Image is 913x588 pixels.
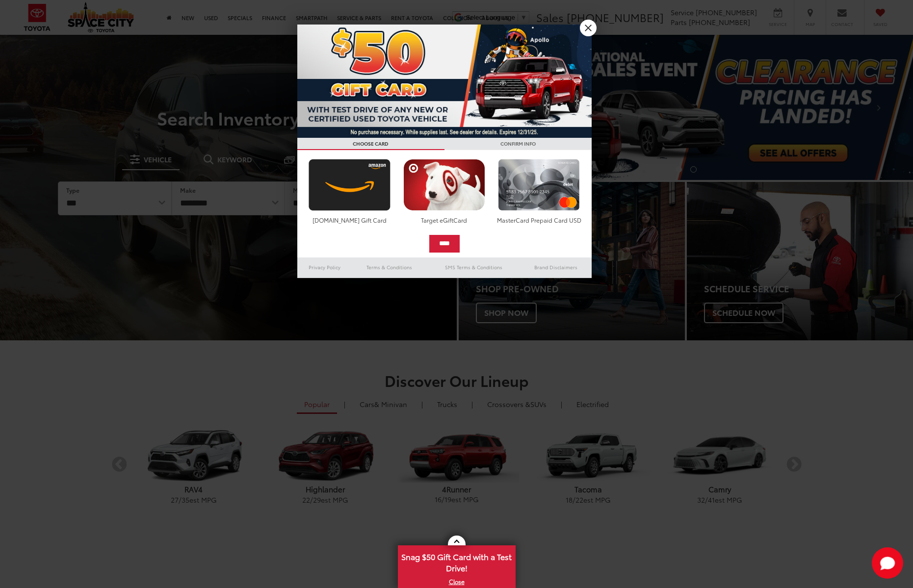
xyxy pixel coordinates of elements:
img: mastercard.png [496,159,582,211]
span: Snag $50 Gift Card with a Test Drive! [399,546,515,576]
img: 53411_top_152338.jpg [297,25,592,138]
div: MasterCard Prepaid Card USD [496,216,582,224]
div: [DOMAIN_NAME] Gift Card [306,216,393,224]
svg: Start Chat [872,547,903,579]
img: targetcard.png [401,159,488,211]
a: SMS Terms & Conditions [427,261,520,273]
h3: CHOOSE CARD [297,138,444,150]
button: Toggle Chat Window [872,547,903,579]
a: Terms & Conditions [352,261,427,273]
a: Brand Disclaimers [520,261,592,273]
div: Target eGiftCard [401,216,488,224]
img: amazoncard.png [306,159,393,211]
a: Privacy Policy [297,261,352,273]
h3: CONFIRM INFO [444,138,592,150]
